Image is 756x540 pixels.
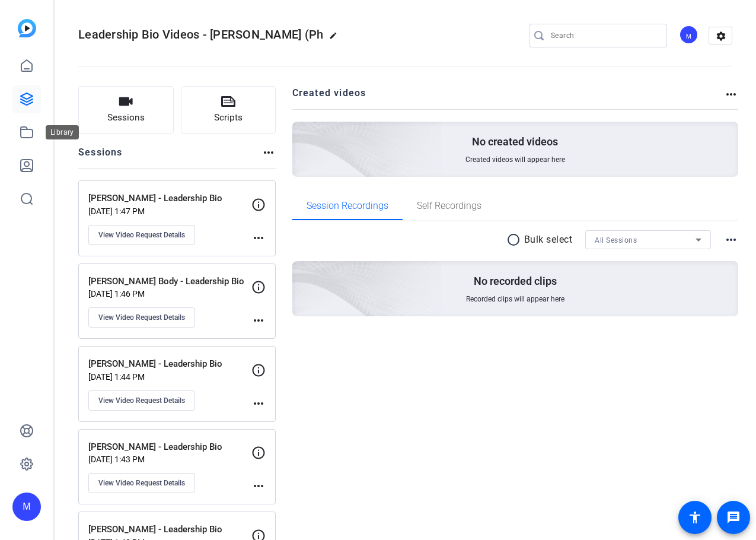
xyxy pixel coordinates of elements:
input: Search [551,28,658,43]
button: View Video Request Details [88,390,195,411]
div: M [679,25,698,45]
p: [PERSON_NAME] - Leadership Bio [88,192,251,205]
p: Bulk select [524,233,573,247]
span: View Video Request Details [98,230,185,240]
button: Sessions [78,86,174,134]
mat-icon: more_horiz [251,231,266,245]
img: embarkstudio-empty-session.png [160,144,442,401]
button: View Video Request Details [88,473,195,493]
span: View Video Request Details [98,478,185,488]
span: View Video Request Details [98,313,185,322]
span: Self Recordings [417,201,481,211]
span: Created videos will appear here [465,155,565,164]
mat-icon: edit [329,31,343,46]
img: blue-gradient.svg [18,19,36,37]
ngx-avatar: Marketing [679,25,700,46]
span: Sessions [107,111,145,125]
p: [PERSON_NAME] Body - Leadership Bio [88,275,251,288]
button: View Video Request Details [88,225,195,245]
span: View Video Request Details [98,396,185,405]
mat-icon: message [726,510,741,525]
mat-icon: more_horiz [724,233,738,247]
div: M [12,493,41,521]
p: [PERSON_NAME] - Leadership Bio [88,357,251,371]
mat-icon: radio_button_unchecked [506,233,524,247]
p: No recorded clips [474,274,557,288]
div: Library [46,125,79,139]
span: Recorded clips will appear here [466,294,564,304]
h2: Sessions [78,145,123,168]
span: Scripts [214,111,243,125]
mat-icon: more_horiz [251,479,266,493]
button: Scripts [181,86,276,134]
h2: Created videos [292,86,725,109]
p: No created videos [472,135,558,149]
span: Session Recordings [307,201,388,211]
mat-icon: more_horiz [251,396,266,411]
mat-icon: settings [709,27,733,45]
p: [DATE] 1:47 PM [88,207,251,216]
mat-icon: more_horiz [261,145,276,160]
mat-icon: more_horiz [724,87,738,101]
mat-icon: accessibility [688,510,702,525]
span: Leadership Bio Videos - [PERSON_NAME] (Ph [78,27,323,42]
mat-icon: more_horiz [251,313,266,328]
p: [PERSON_NAME] - Leadership Bio [88,440,251,454]
p: [DATE] 1:43 PM [88,455,251,464]
p: [DATE] 1:44 PM [88,372,251,382]
button: View Video Request Details [88,307,195,328]
img: Creted videos background [160,4,442,262]
p: [PERSON_NAME] - Leadership Bio [88,523,251,536]
p: [DATE] 1:46 PM [88,289,251,298]
span: All Sessions [595,236,637,244]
